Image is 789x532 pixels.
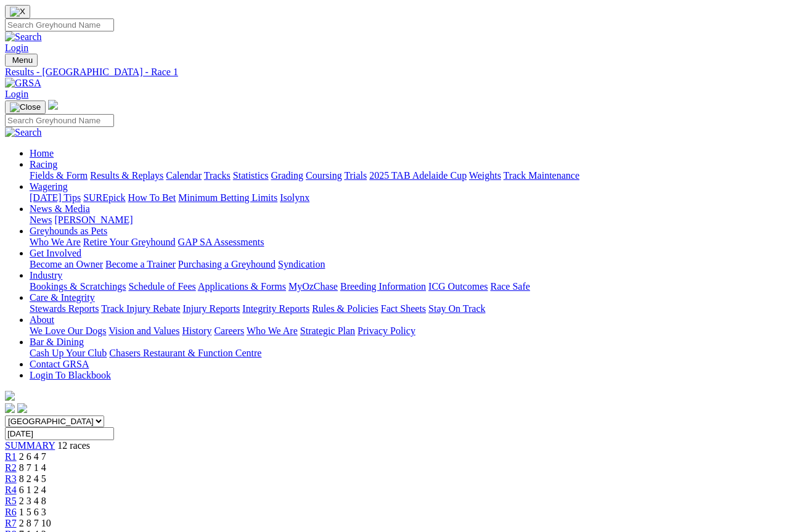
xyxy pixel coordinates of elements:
[5,43,28,53] a: Login
[5,78,41,89] img: GRSA
[30,303,784,314] div: Care & Integrity
[5,391,15,401] img: logo-grsa-white.png
[30,281,784,292] div: Industry
[428,281,488,292] a: ICG Outcomes
[19,451,46,462] span: 2 6 4 7
[5,403,15,413] img: facebook.svg
[271,170,303,181] a: Grading
[288,281,338,292] a: MyOzChase
[5,100,46,114] button: Toggle navigation
[128,192,176,203] a: How To Bet
[178,192,277,203] a: Minimum Betting Limits
[30,281,126,292] a: Bookings & Scratchings
[166,170,202,181] a: Calendar
[54,215,133,225] a: [PERSON_NAME]
[30,259,784,270] div: Get Involved
[30,248,81,258] a: Get Involved
[105,259,176,269] a: Become a Trainer
[5,451,17,462] a: R1
[178,237,264,247] a: GAP SA Assessments
[5,485,17,495] a: R4
[90,170,163,181] a: Results & Replays
[178,259,276,269] a: Purchasing a Greyhound
[30,237,784,248] div: Greyhounds as Pets
[19,507,46,517] span: 1 5 6 3
[108,325,179,336] a: Vision and Values
[381,303,426,314] a: Fact Sheets
[30,148,54,158] a: Home
[30,237,81,247] a: Who We Are
[306,170,342,181] a: Coursing
[30,192,784,203] div: Wagering
[10,102,41,112] img: Close
[30,303,99,314] a: Stewards Reports
[5,31,42,43] img: Search
[30,159,57,170] a: Racing
[5,5,30,18] button: Close
[369,170,467,181] a: 2025 TAB Adelaide Cup
[19,462,46,473] span: 8 7 1 4
[504,170,579,181] a: Track Maintenance
[204,170,231,181] a: Tracks
[17,403,27,413] img: twitter.svg
[300,325,355,336] a: Strategic Plan
[30,215,52,225] a: News
[5,440,55,451] a: SUMMARY
[30,181,68,192] a: Wagering
[312,303,378,314] a: Rules & Policies
[48,100,58,110] img: logo-grsa-white.png
[10,7,25,17] img: X
[30,348,107,358] a: Cash Up Your Club
[5,127,42,138] img: Search
[19,473,46,484] span: 8 2 4 5
[233,170,269,181] a: Statistics
[30,270,62,280] a: Industry
[278,259,325,269] a: Syndication
[182,303,240,314] a: Injury Reports
[12,55,33,65] span: Menu
[30,203,90,214] a: News & Media
[30,348,784,359] div: Bar & Dining
[83,192,125,203] a: SUREpick
[30,226,107,236] a: Greyhounds as Pets
[30,359,89,369] a: Contact GRSA
[5,427,114,440] input: Select date
[490,281,529,292] a: Race Safe
[344,170,367,181] a: Trials
[358,325,415,336] a: Privacy Policy
[5,473,17,484] a: R3
[30,215,784,226] div: News & Media
[30,170,88,181] a: Fields & Form
[247,325,298,336] a: Who We Are
[19,518,51,528] span: 2 8 7 10
[19,496,46,506] span: 2 3 4 8
[101,303,180,314] a: Track Injury Rebate
[109,348,261,358] a: Chasers Restaurant & Function Centre
[280,192,309,203] a: Isolynx
[30,292,95,303] a: Care & Integrity
[5,518,17,528] a: R7
[5,462,17,473] a: R2
[182,325,211,336] a: History
[57,440,90,451] span: 12 races
[198,281,286,292] a: Applications & Forms
[340,281,426,292] a: Breeding Information
[30,337,84,347] a: Bar & Dining
[5,496,17,506] span: R5
[469,170,501,181] a: Weights
[5,507,17,517] a: R6
[30,314,54,325] a: About
[5,67,784,78] a: Results - [GEOGRAPHIC_DATA] - Race 1
[242,303,309,314] a: Integrity Reports
[128,281,195,292] a: Schedule of Fees
[428,303,485,314] a: Stay On Track
[30,370,111,380] a: Login To Blackbook
[30,325,106,336] a: We Love Our Dogs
